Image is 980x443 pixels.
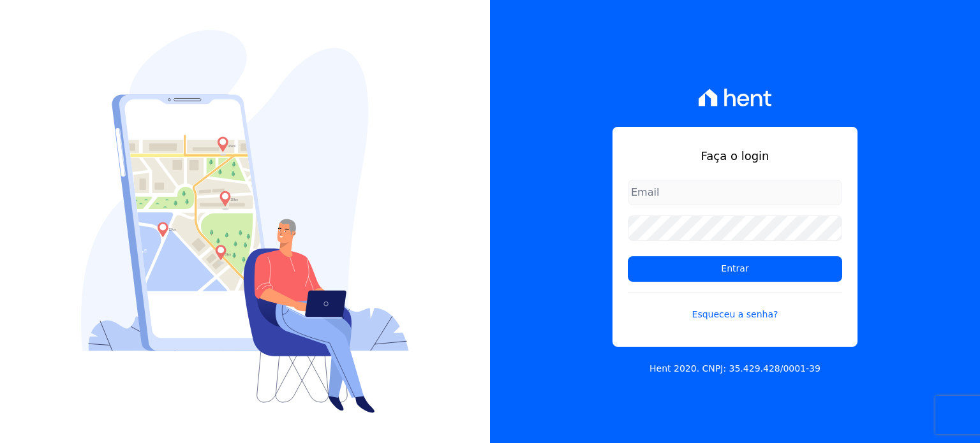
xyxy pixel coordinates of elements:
[650,362,820,375] p: Hent 2020. CNPJ: 35.429.428/0001-39
[628,180,842,205] input: Email
[628,292,842,321] a: Esqueceu a senha?
[81,30,409,413] img: Login
[628,256,842,282] input: Entrar
[628,147,842,164] h1: Faça o login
